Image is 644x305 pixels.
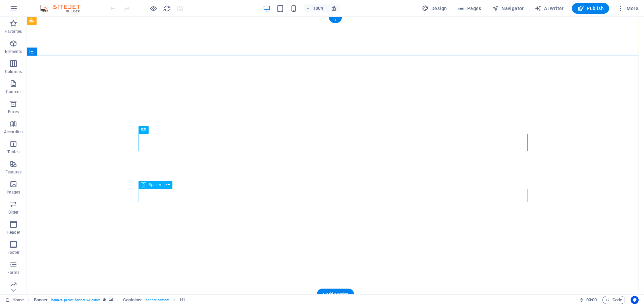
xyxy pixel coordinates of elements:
i: This element is a customizable preset [103,298,106,302]
span: . banner-content [145,296,169,304]
p: Footer [7,250,19,255]
p: Tables [7,149,19,155]
span: Spacer [149,183,161,187]
span: : [591,297,592,302]
p: Accordion [4,129,23,135]
button: More [614,3,641,14]
p: Favorites [5,29,22,34]
span: Pages [458,5,481,12]
img: Editor Logo [39,4,89,12]
p: Images [7,189,20,195]
i: Reload page [163,5,171,12]
span: . banner .preset-banner-v3-estate [50,296,100,304]
span: Navigator [492,5,524,12]
p: Slider [8,210,19,215]
div: + [329,17,342,23]
p: Forms [7,270,19,275]
span: Click to select. Double-click to edit [34,296,48,304]
span: 00 00 [586,296,597,304]
span: Click to select. Double-click to edit [180,296,185,304]
nav: breadcrumb [34,296,185,304]
p: Columns [5,69,22,74]
button: Click here to leave preview mode and continue editing [149,4,157,12]
button: Usercentrics [631,296,639,304]
p: Boxes [8,109,19,115]
button: Code [602,296,625,304]
h6: Session time [579,296,597,304]
p: Content [6,89,21,94]
i: On resize automatically adjust zoom level to fit chosen device. [331,5,337,11]
div: Design (Ctrl+Alt+Y) [419,3,450,14]
span: Design [422,5,447,12]
button: Publish [572,3,609,14]
span: Publish [577,5,604,12]
h6: 100% [313,4,324,12]
span: AI Writer [535,5,564,12]
button: 100% [303,4,327,12]
button: Pages [455,3,484,14]
button: AI Writer [532,3,567,14]
a: Click to cancel selection. Double-click to open Pages [5,296,24,304]
button: Design [419,3,450,14]
span: Click to select. Double-click to edit [123,296,142,304]
p: Header [7,230,20,235]
i: This element contains a background [109,298,113,302]
span: More [617,5,638,12]
p: Features [5,169,21,175]
button: reload [163,4,171,12]
div: + Add section [317,289,354,300]
button: Navigator [489,3,527,14]
p: Elements [5,49,22,54]
span: Code [605,296,622,304]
